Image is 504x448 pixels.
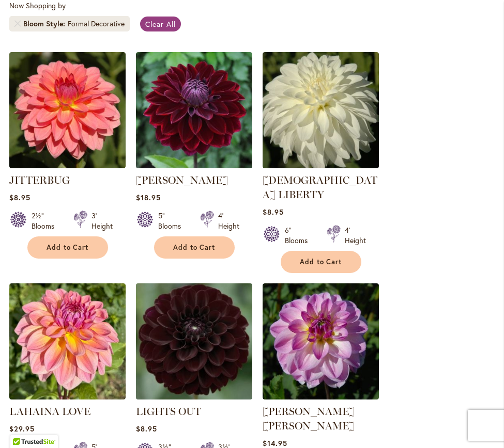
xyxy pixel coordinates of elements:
[9,405,90,418] a: LAHAINA LOVE
[133,280,255,402] img: LIGHTS OUT
[136,193,161,202] span: $18.95
[32,211,61,231] div: 2½" Blooms
[263,392,379,402] a: LISA LISA
[91,211,113,231] div: 3' Height
[136,392,252,402] a: LIGHTS OUT
[136,174,228,186] a: [PERSON_NAME]
[9,193,30,202] span: $8.95
[68,19,125,29] div: Formal Decorative
[263,438,287,448] span: $14.95
[263,52,379,168] img: LADY LIBERTY
[345,225,366,246] div: 4' Height
[136,52,252,168] img: Kaisha Lea
[9,283,126,399] img: LAHAINA LOVE
[218,211,239,231] div: 4' Height
[263,161,379,170] a: LADY LIBERTY
[263,283,379,399] img: LISA LISA
[14,21,21,27] a: Remove Bloom Style Formal Decorative
[9,174,70,186] a: JITTERBUG
[263,174,377,201] a: [DEMOGRAPHIC_DATA] LIBERTY
[136,424,157,434] span: $8.95
[263,207,284,217] span: $8.95
[173,243,216,252] span: Add to Cart
[27,236,108,259] button: Add to Cart
[158,211,188,231] div: 5" Blooms
[281,251,361,273] button: Add to Cart
[9,392,126,402] a: LAHAINA LOVE
[9,161,126,170] a: JITTERBUG
[300,258,342,266] span: Add to Cart
[285,225,314,246] div: 6" Blooms
[145,19,176,29] span: Clear All
[136,405,201,418] a: LIGHTS OUT
[9,52,126,168] img: JITTERBUG
[9,1,66,10] span: Now Shopping by
[154,236,235,259] button: Add to Cart
[136,161,252,170] a: Kaisha Lea
[23,19,68,29] span: Bloom Style
[8,411,37,440] iframe: Launch Accessibility Center
[47,243,89,252] span: Add to Cart
[263,405,355,432] a: [PERSON_NAME] [PERSON_NAME]
[140,17,181,31] a: Clear All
